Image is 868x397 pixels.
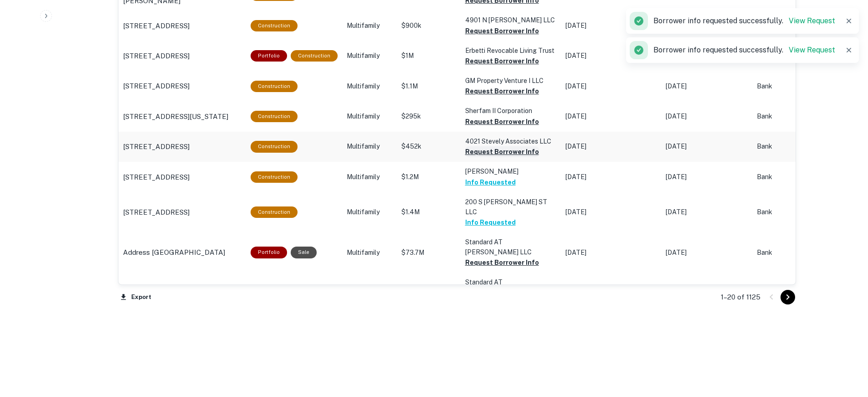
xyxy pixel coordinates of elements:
[789,16,835,25] a: View Request
[251,111,298,122] div: This loan purpose was for construction
[347,51,392,61] p: Multifamily
[666,112,748,121] p: [DATE]
[757,172,839,182] p: Bank
[565,207,657,217] p: [DATE]
[781,290,795,304] button: Go to next page
[123,111,241,122] a: [STREET_ADDRESS][US_STATE]
[251,171,298,183] div: This loan purpose was for construction
[465,217,516,228] button: Info Requested
[123,111,228,122] p: [STREET_ADDRESS][US_STATE]
[465,116,539,127] button: Request Borrower Info
[757,207,839,217] p: Bank
[465,86,539,97] button: Request Borrower Info
[465,26,539,36] button: Request Borrower Info
[347,142,392,151] p: Multifamily
[347,82,392,91] p: Multifamily
[666,172,748,182] p: [DATE]
[251,50,287,62] div: This is a portfolio loan with 2 properties
[565,172,657,182] p: [DATE]
[251,206,298,218] div: This loan purpose was for construction
[401,248,456,258] p: $73.7M
[347,248,392,258] p: Multifamily
[123,141,241,152] a: [STREET_ADDRESS]
[465,177,516,188] button: Info Requested
[789,46,835,54] a: View Request
[757,112,839,121] p: Bank
[251,81,298,92] div: This loan purpose was for construction
[401,112,456,121] p: $295k
[123,207,241,218] a: [STREET_ADDRESS]
[565,51,657,61] p: [DATE]
[123,247,241,258] a: Address [GEOGRAPHIC_DATA]
[123,51,241,62] a: [STREET_ADDRESS]
[123,172,241,183] a: [STREET_ADDRESS]
[347,172,392,182] p: Multifamily
[123,21,190,31] p: [STREET_ADDRESS]
[465,277,556,297] p: Standard AT [PERSON_NAME] LLC
[123,247,225,258] p: Address [GEOGRAPHIC_DATA]
[822,324,868,368] iframe: Chat Widget
[401,51,456,61] p: $1M
[465,257,539,268] button: Request Borrower Info
[465,146,539,157] button: Request Borrower Info
[123,172,190,183] p: [STREET_ADDRESS]
[123,81,190,92] p: [STREET_ADDRESS]
[565,248,657,258] p: [DATE]
[291,247,317,258] div: Sale
[401,142,456,151] p: $452k
[401,21,456,31] p: $900k
[465,15,556,25] p: 4901 N [PERSON_NAME] LLC
[465,237,556,257] p: Standard AT [PERSON_NAME] LLC
[401,82,456,91] p: $1.1M
[465,76,556,86] p: GM Property Venture I LLC
[666,248,748,258] p: [DATE]
[465,46,556,56] p: Erbetti Revocable Living Trust
[465,136,556,146] p: 4021 Stevely Associates LLC
[251,141,298,152] div: This loan purpose was for construction
[123,21,241,31] a: [STREET_ADDRESS]
[347,207,392,217] p: Multifamily
[465,197,556,217] p: 200 S [PERSON_NAME] ST LLC
[251,247,287,258] div: This is a portfolio loan with 5 properties
[565,82,657,91] p: [DATE]
[123,207,190,218] p: [STREET_ADDRESS]
[123,81,241,92] a: [STREET_ADDRESS]
[123,141,190,152] p: [STREET_ADDRESS]
[666,207,748,217] p: [DATE]
[666,82,748,91] p: [DATE]
[401,172,456,182] p: $1.2M
[251,20,298,31] div: This loan purpose was for construction
[401,207,456,217] p: $1.4M
[347,21,392,31] p: Multifamily
[653,45,835,56] p: Borrower info requested successfully.
[465,166,556,176] p: [PERSON_NAME]
[347,112,392,121] p: Multifamily
[666,142,748,151] p: [DATE]
[565,21,657,31] p: [DATE]
[123,51,190,62] p: [STREET_ADDRESS]
[757,82,839,91] p: Bank
[465,106,556,116] p: Sherfam II Corporation
[565,112,657,121] p: [DATE]
[118,290,154,304] button: Export
[757,142,839,151] p: Bank
[465,56,539,67] button: Request Borrower Info
[653,15,835,26] p: Borrower info requested successfully.
[721,292,760,303] p: 1–20 of 1125
[291,50,338,62] div: This loan purpose was for construction
[565,142,657,151] p: [DATE]
[757,248,839,258] p: Bank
